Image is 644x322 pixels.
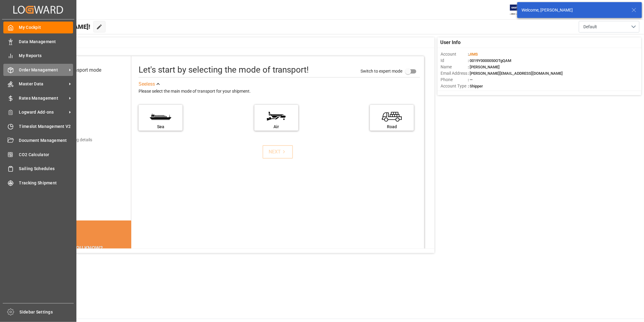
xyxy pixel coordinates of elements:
[3,22,73,33] a: My Cockpit
[468,58,511,63] span: : 0019Y0000050OTgQAM
[469,52,478,57] span: JIMS
[263,145,293,159] button: NEXT
[441,64,468,70] span: Name
[441,39,461,46] span: User Info
[361,69,402,74] span: Switch to expert mode
[19,166,73,172] span: Sailing Schedules
[468,84,483,88] span: : Shipper
[3,120,73,132] a: Timeslot Management V2
[19,152,73,158] span: CO2 Calculator
[19,81,67,87] span: Master Data
[19,24,73,31] span: My Cockpit
[54,137,92,143] div: Add shipping details
[139,88,420,95] div: Please select the main mode of transport for your shipment.
[139,63,309,76] div: Let's start by selecting the mode of transport!
[468,65,500,69] span: : [PERSON_NAME]
[269,148,287,156] div: NEXT
[3,177,73,189] a: Tracking Shipment
[583,24,597,30] span: Default
[522,7,626,13] div: Welcome, [PERSON_NAME]
[20,309,74,315] span: Sidebar Settings
[19,39,73,45] span: Data Management
[3,36,73,47] a: Data Management
[468,52,478,57] span: :
[19,180,73,186] span: Tracking Shipment
[441,83,468,89] span: Account Type
[441,51,468,57] span: Account
[19,137,73,144] span: Document Management
[19,53,73,59] span: My Reports
[579,21,639,33] button: open menu
[19,95,67,101] span: Rates Management
[373,124,411,130] div: Road
[19,67,67,73] span: Order Management
[3,163,73,175] a: Sailing Schedules
[510,5,531,15] img: Exertis%20JAM%20-%20Email%20Logo.jpg_1722504956.jpg
[54,67,101,74] div: Select transport mode
[441,57,468,64] span: Id
[257,124,295,130] div: Air
[3,50,73,62] a: My Reports
[19,123,73,130] span: Timeslot Management V2
[25,21,90,33] span: Hello [PERSON_NAME]!
[34,242,132,255] div: DID YOU KNOW?
[19,109,67,115] span: Logward Add-ons
[139,80,155,88] div: See less
[468,77,473,82] span: : —
[441,77,468,83] span: Phone
[468,71,563,76] span: : [PERSON_NAME][EMAIL_ADDRESS][DOMAIN_NAME]
[3,135,73,146] a: Document Management
[3,149,73,160] a: CO2 Calculator
[441,70,468,77] span: Email Address
[142,124,179,130] div: Sea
